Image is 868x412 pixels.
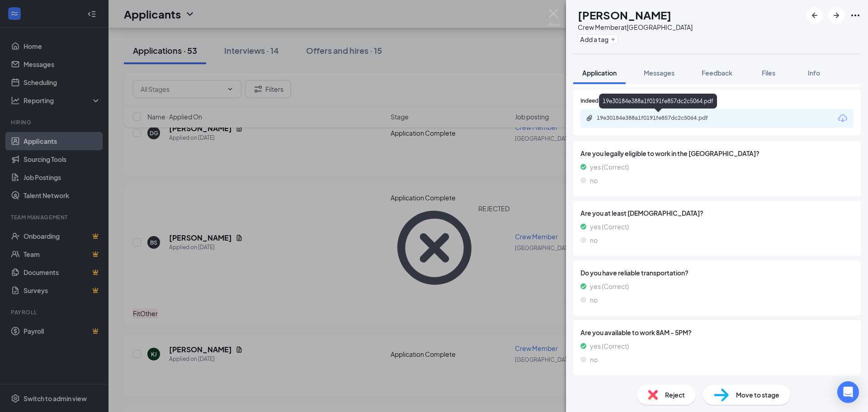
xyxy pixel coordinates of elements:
span: Info [808,69,820,77]
span: yes (Correct) [590,281,629,291]
h1: [PERSON_NAME] [578,7,671,23]
span: no [590,175,598,185]
span: yes (Correct) [590,222,629,232]
div: Crew Member at [GEOGRAPHIC_DATA] [578,23,693,32]
span: yes (Correct) [590,341,629,351]
svg: Paperclip [586,114,593,122]
span: Messages [644,69,675,77]
svg: ArrowRight [831,10,842,21]
svg: ArrowLeftNew [809,10,820,21]
button: ArrowLeftNew [807,7,823,24]
span: Feedback [702,69,732,77]
span: Application [582,69,617,77]
span: no [590,235,598,245]
span: Do you have reliable transportation? [580,268,854,278]
button: ArrowRight [828,7,844,24]
span: Indeed Resume [580,97,620,105]
span: no [590,355,598,365]
a: Paperclip19e30184e388a1f0191fe857dc2c5064.pdf [586,114,732,123]
span: Files [762,69,775,77]
svg: Ellipses [850,10,861,21]
span: no [590,295,598,305]
svg: Download [837,113,848,124]
span: yes (Correct) [590,162,629,172]
span: Are you available to work 8AM - 5PM? [580,327,854,337]
div: Open Intercom Messenger [837,381,859,403]
span: Are you legally eligible to work in the [GEOGRAPHIC_DATA]? [580,148,854,158]
span: Move to stage [736,390,779,400]
span: Reject [665,390,685,400]
span: Are you at least [DEMOGRAPHIC_DATA]? [580,208,854,218]
div: 19e30184e388a1f0191fe857dc2c5064.pdf [597,114,723,122]
button: PlusAdd a tag [578,34,618,44]
div: 19e30184e388a1f0191fe857dc2c5064.pdf [599,94,717,109]
svg: Plus [610,37,616,42]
